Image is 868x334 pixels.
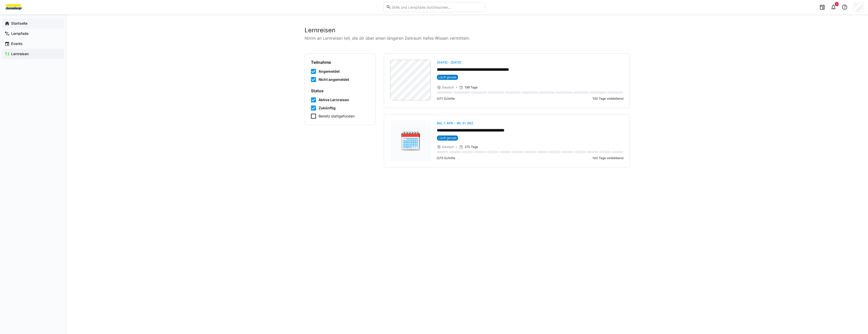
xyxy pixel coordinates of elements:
p: Nimm an Lernreisen teil, die dir über einen längeren Zeitraum tiefes Wissen vermitteln. [305,35,630,41]
div: 🗓️ [390,120,431,161]
span: Deutsch [442,145,454,149]
span: Läuft gerade [438,136,456,140]
span: Bereits stattgefunden [319,114,355,119]
input: Skills und Lernpfade durchsuchen… [391,5,482,9]
p: 199 Tage [465,85,478,89]
span: Deutsch [442,85,454,89]
p: 270 Tage [465,145,478,149]
p: 0/11 Schritte [437,97,455,101]
span: Zukünftig [319,105,336,111]
p: 0/15 Schritte [437,156,455,160]
span: 9 [836,3,838,6]
span: [DATE] - [DATE] [437,60,461,64]
span: Läuft gerade [438,75,456,79]
span: Aktive Lernreisen [319,97,349,102]
h4: Teilnahme [311,60,369,65]
p: 100 Tage verbleibend [592,97,623,101]
span: Nicht angemeldet [319,77,349,82]
h4: Status [311,88,369,93]
h2: Lernreisen [305,26,630,34]
p: 100 Tage verbleibend [592,156,623,160]
span: Mo, 7. Apr. - Mi, 31. Dez. [437,121,474,125]
span: Angemeldet [319,69,340,74]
